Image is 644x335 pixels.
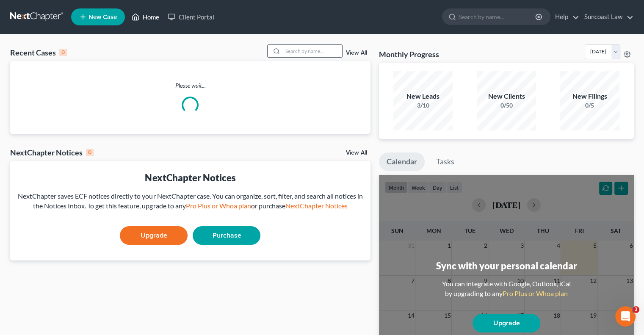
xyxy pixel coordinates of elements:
[120,226,188,245] a: Upgrade
[17,191,364,211] div: NextChapter saves ECF notices directly to your NextChapter case. You can organize, sort, filter, ...
[185,202,251,210] a: Pro Plus or Whoa plan
[560,91,619,101] div: New Filings
[393,101,453,110] div: 3/10
[633,306,639,313] span: 3
[10,47,67,58] div: Recent Cases
[88,14,117,20] span: New Case
[436,259,577,272] div: Sync with your personal calendar
[477,91,536,101] div: New Clients
[346,150,367,156] a: View All
[580,9,633,25] a: Suncoast Law
[379,152,425,171] a: Calendar
[163,9,218,25] a: Client Portal
[551,9,579,25] a: Help
[615,306,636,327] iframe: Intercom live chat
[10,147,94,158] div: NextChapter Notices
[346,50,367,56] a: View All
[285,202,347,210] a: NextChapter Notices
[428,152,462,171] a: Tasks
[393,91,453,101] div: New Leads
[439,279,574,299] div: You can integrate with Google, Outlook, iCal by upgrading to any
[477,101,536,110] div: 0/50
[283,45,342,57] input: Search by name...
[193,226,260,245] a: Purchase
[59,49,67,56] div: 0
[379,49,439,59] h3: Monthly Progress
[17,171,364,184] div: NextChapter Notices
[503,289,568,297] a: Pro Plus or Whoa plan
[10,81,370,90] p: Please wait...
[459,9,536,25] input: Search by name...
[86,149,94,156] div: 0
[127,9,163,25] a: Home
[473,314,540,332] a: Upgrade
[560,101,619,110] div: 0/5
